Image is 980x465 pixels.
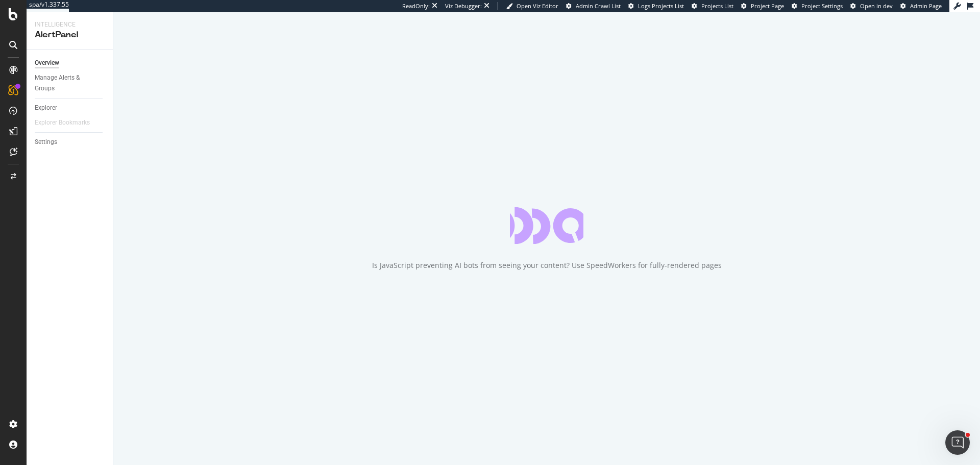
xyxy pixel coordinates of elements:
[35,72,96,94] div: Manage Alerts & Groups
[801,2,843,10] span: Project Settings
[372,260,722,271] div: Is JavaScript preventing AI bots from seeing your content? Use SpeedWorkers for fully-rendered pages
[792,2,843,10] a: Project Settings
[35,103,106,113] a: Explorer
[850,2,893,10] a: Open in dev
[35,103,57,113] div: Explorer
[860,2,893,10] span: Open in dev
[517,2,558,10] span: Open Viz Editor
[35,137,106,148] a: Settings
[445,2,482,10] div: Viz Debugger:
[566,2,621,10] a: Admin Crawl List
[741,2,784,10] a: Project Page
[628,2,684,10] a: Logs Projects List
[576,2,621,10] span: Admin Crawl List
[945,430,970,455] iframe: Intercom live chat
[35,29,105,41] div: AlertPanel
[638,2,684,10] span: Logs Projects List
[35,117,100,128] a: Explorer Bookmarks
[910,2,942,10] span: Admin Page
[35,137,57,148] div: Settings
[35,58,59,68] div: Overview
[35,58,106,68] a: Overview
[701,2,733,10] span: Projects List
[35,117,90,128] div: Explorer Bookmarks
[506,2,558,10] a: Open Viz Editor
[692,2,733,10] a: Projects List
[510,207,583,244] div: animation
[35,20,105,29] div: Intelligence
[35,72,106,94] a: Manage Alerts & Groups
[900,2,942,10] a: Admin Page
[402,2,430,10] div: ReadOnly:
[751,2,784,10] span: Project Page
